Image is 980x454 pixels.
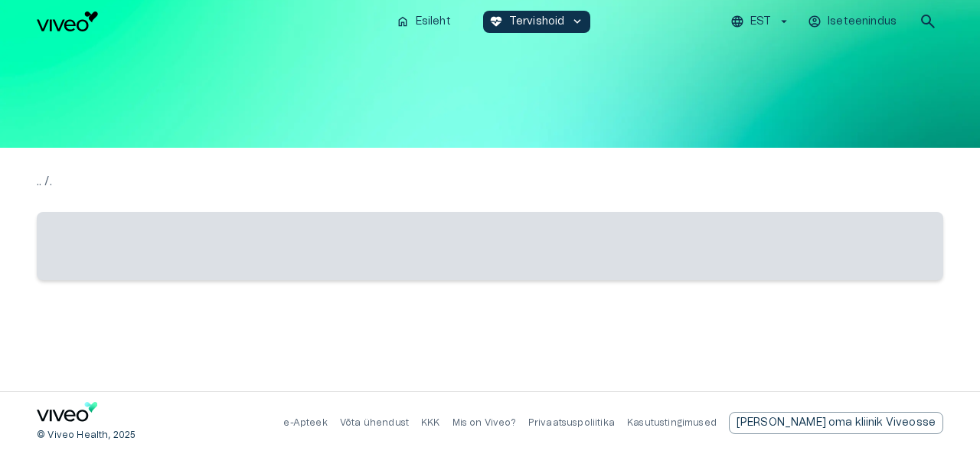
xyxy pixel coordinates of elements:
button: ecg_heartTervishoidkeyboard_arrow_down [483,11,591,33]
span: search [919,12,937,31]
p: Esileht [416,14,451,30]
button: Iseteenindus [805,11,900,33]
a: Navigate to homepage [37,11,384,31]
p: [PERSON_NAME] oma kliinik Viveosse [737,415,936,431]
a: Navigate to home page [37,402,98,427]
span: ecg_heart [489,15,503,28]
button: homeEsileht [390,11,459,33]
p: © Viveo Health, 2025 [37,429,136,442]
div: [PERSON_NAME] oma kliinik Viveosse [729,412,943,434]
a: e-Apteek [283,418,327,427]
a: Kasutustingimused [627,418,717,427]
button: EST [728,11,793,33]
p: EST [750,14,771,30]
p: Tervishoid [509,14,565,30]
img: Viveo logo [37,11,98,31]
a: KKK [421,418,440,427]
a: Privaatsuspoliitika [528,418,615,427]
p: .. / . [37,172,943,191]
p: Mis on Viveo? [452,416,516,430]
button: open search modal [913,6,943,37]
span: home [396,15,410,28]
p: Iseteenindus [828,14,897,30]
span: ‌ [37,212,943,280]
p: Võta ühendust [340,416,409,430]
span: keyboard_arrow_down [570,15,584,28]
a: Send email to partnership request to viveo [729,412,943,434]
